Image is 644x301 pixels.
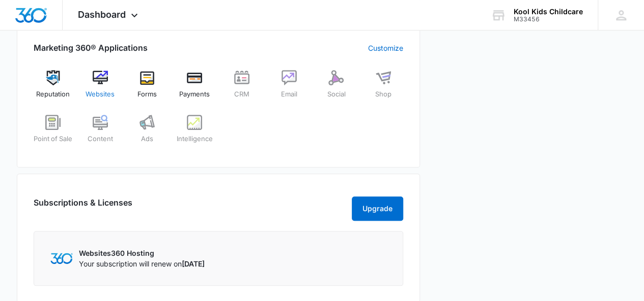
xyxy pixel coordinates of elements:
span: Email [281,89,297,99]
a: Websites [80,70,120,107]
span: Intelligence [177,134,213,144]
div: account name [514,8,583,16]
span: Social [327,89,345,99]
a: Reputation [34,70,73,107]
span: Payments [179,89,210,99]
span: Ads [141,134,153,144]
span: Point of Sale [34,134,72,144]
a: Shop [364,70,403,107]
h2: Marketing 360® Applications [34,42,148,54]
a: Content [80,115,120,151]
a: Customize [368,43,403,53]
a: Ads [128,115,167,151]
span: Shop [375,89,391,99]
a: Email [269,70,309,107]
img: Marketing 360 Logo [50,253,73,263]
a: Payments [175,70,214,107]
a: CRM [222,70,262,107]
span: Content [88,134,113,144]
a: Social [317,70,356,107]
a: Point of Sale [34,115,73,151]
p: Websites360 Hosting [79,248,205,258]
a: Intelligence [175,115,214,151]
span: CRM [234,89,249,99]
span: Websites [86,89,115,99]
span: [DATE] [182,259,205,268]
button: Upgrade [352,196,403,221]
p: Your subscription will renew on [79,258,205,269]
h2: Subscriptions & Licenses [34,196,132,217]
div: account id [514,16,583,23]
span: Dashboard [78,9,126,20]
a: Forms [128,70,167,107]
span: Forms [137,89,157,99]
span: Reputation [36,89,70,99]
